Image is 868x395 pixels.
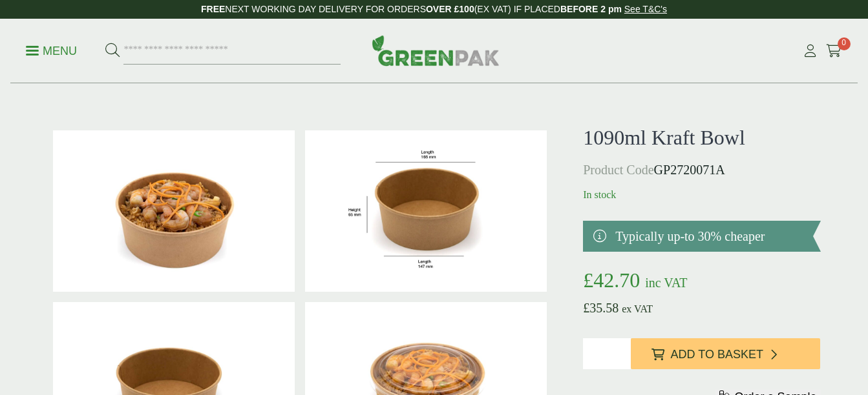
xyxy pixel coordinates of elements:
i: My Account [802,45,818,57]
strong: FREE [201,4,225,14]
span: ex VAT [622,303,653,314]
h1: 1090ml Kraft Bowl [583,125,820,150]
i: Cart [826,45,842,57]
button: Add to Basket [631,338,821,369]
p: Menu [26,43,77,59]
p: In stock [583,187,820,203]
strong: OVER £100 [426,4,474,14]
span: Product Code [583,163,653,177]
span: Add to Basket [671,348,763,362]
img: KraftBowl_1090 [305,130,547,292]
strong: BEFORE 2 pm [560,4,622,14]
span: 0 [838,37,851,50]
bdi: 42.70 [583,268,640,292]
a: See T&C's [624,4,667,14]
span: £ [583,301,589,315]
bdi: 35.58 [583,301,619,315]
img: GreenPak Supplies [372,35,500,66]
span: £ [583,268,593,292]
span: inc VAT [645,276,687,290]
a: 0 [826,41,842,61]
p: GP2720071A [583,160,820,179]
img: Kraft Bowl 1090ml With Prawns And Rice [53,130,295,292]
a: Menu [26,43,77,56]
